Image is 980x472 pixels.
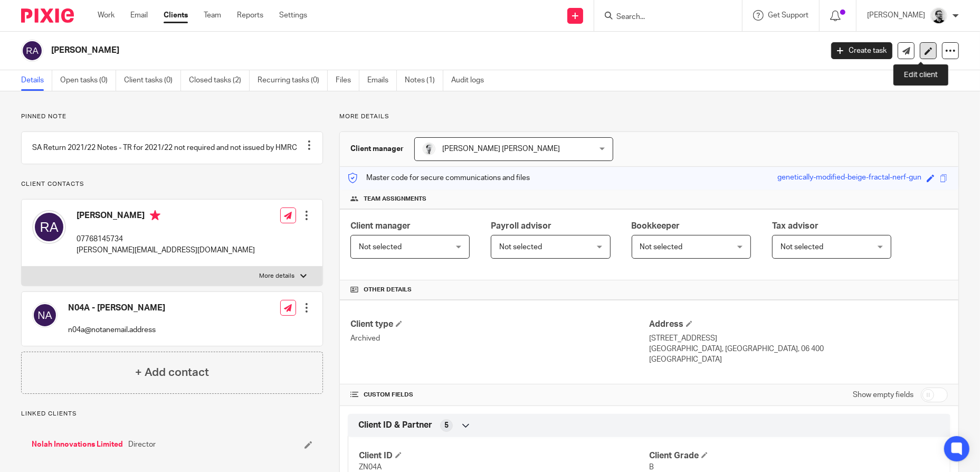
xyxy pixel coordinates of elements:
[336,70,359,91] a: Files
[32,303,58,328] img: svg%3E
[21,112,323,121] p: Pinned note
[444,420,449,431] span: 5
[350,333,649,344] p: Archived
[279,10,307,21] a: Settings
[615,13,710,22] input: Search
[21,70,52,91] a: Details
[237,10,263,21] a: Reports
[777,172,921,184] div: genetically-modified-beige-fractal-nerf-gun
[632,222,680,230] span: Bookkeeper
[367,70,397,91] a: Emails
[21,40,43,62] img: svg%3E
[359,243,402,251] span: Not selected
[348,173,530,183] p: Master code for secure communications and files
[68,325,165,335] p: n04a@notanemail.address
[649,319,948,330] h4: Address
[77,210,255,223] h4: [PERSON_NAME]
[649,354,948,365] p: [GEOGRAPHIC_DATA]
[60,70,116,91] a: Open tasks (0)
[32,439,123,450] a: Nolah Innovations Limited
[124,70,181,91] a: Client tasks (0)
[364,286,412,294] span: Other details
[640,243,683,251] span: Not selected
[189,70,250,91] a: Closed tasks (2)
[867,10,925,21] p: [PERSON_NAME]
[21,8,74,23] img: Pixie
[649,344,948,354] p: [GEOGRAPHIC_DATA], [GEOGRAPHIC_DATA], 06 400
[77,234,255,244] p: 07768145734
[350,391,649,399] h4: CUSTOM FIELDS
[781,243,823,251] span: Not selected
[649,450,939,461] h4: Client Grade
[451,70,492,91] a: Audit logs
[51,45,662,56] h2: [PERSON_NAME]
[831,42,892,59] a: Create task
[350,144,404,154] h3: Client manager
[768,12,808,19] span: Get Support
[98,10,115,21] a: Work
[649,333,948,344] p: [STREET_ADDRESS]
[32,210,66,244] img: svg%3E
[772,222,819,230] span: Tax advisor
[164,10,188,21] a: Clients
[130,10,148,21] a: Email
[423,143,435,155] img: Mass_2025.jpg
[442,145,560,153] span: [PERSON_NAME] [PERSON_NAME]
[350,319,649,330] h4: Client type
[135,364,209,381] h4: + Add contact
[150,210,160,221] i: Primary
[405,70,443,91] a: Notes (1)
[930,7,947,24] img: Jack_2025.jpg
[649,464,654,471] span: B
[339,112,959,121] p: More details
[21,410,323,418] p: Linked clients
[853,390,914,400] label: Show empty fields
[359,464,382,471] span: ZN04A
[258,70,328,91] a: Recurring tasks (0)
[350,222,411,230] span: Client manager
[260,272,295,280] p: More details
[68,303,165,314] h4: N04A - [PERSON_NAME]
[204,10,221,21] a: Team
[499,243,542,251] span: Not selected
[359,450,649,461] h4: Client ID
[77,245,255,256] p: [PERSON_NAME][EMAIL_ADDRESS][DOMAIN_NAME]
[364,195,426,203] span: Team assignments
[491,222,551,230] span: Payroll advisor
[128,439,156,450] span: Director
[21,180,323,188] p: Client contacts
[358,420,432,431] span: Client ID & Partner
